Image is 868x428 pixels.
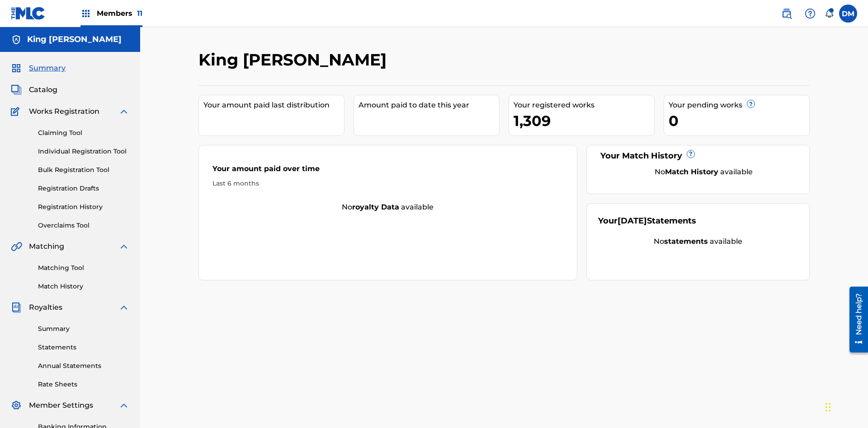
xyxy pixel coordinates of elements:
h2: King [PERSON_NAME] [198,50,391,70]
div: Drag [826,394,831,421]
div: Last 6 months [212,179,563,188]
div: Notifications [825,9,834,18]
a: Statements [38,343,129,352]
div: Amount paid to date this year [359,100,499,111]
span: ? [687,150,694,158]
div: No available [598,236,798,247]
a: Matching Tool [38,263,129,273]
iframe: Chat Widget [823,385,868,428]
img: MLC Logo [11,7,46,20]
a: Annual Statements [38,361,129,371]
a: SummarySummary [11,63,66,74]
a: Match History [38,282,129,291]
span: ? [747,100,755,107]
a: Rate Sheets [38,380,129,389]
span: Member Settings [29,400,93,411]
div: 0 [669,111,809,131]
iframe: Resource Center [843,283,868,357]
a: Public Search [778,5,796,23]
h5: King McTesterson [27,34,122,45]
img: expand [118,302,129,313]
div: Your amount paid over time [212,163,563,179]
a: Registration Drafts [38,184,129,193]
a: Claiming Tool [38,128,129,138]
span: Works Registration [29,106,99,117]
img: Royalties [11,302,22,313]
img: help [805,8,816,19]
img: Top Rightsholders [80,8,91,19]
span: Matching [29,241,64,252]
img: expand [118,241,129,252]
div: No available [609,167,798,177]
a: CatalogCatalog [11,84,57,95]
div: Help [801,5,819,23]
img: Member Settings [11,400,22,411]
strong: royalty data [352,203,399,211]
div: Your pending works [669,100,809,111]
div: No available [199,202,577,213]
strong: statements [664,237,708,246]
div: Your Match History [598,150,798,162]
span: Catalog [29,84,57,95]
img: Accounts [11,34,22,45]
img: expand [118,400,129,411]
span: Members [97,8,142,19]
span: [DATE] [618,216,647,226]
strong: Match History [665,167,718,176]
a: Bulk Registration Tool [38,165,129,175]
div: User Menu [839,5,857,23]
span: 11 [137,9,142,18]
a: Registration History [38,202,129,212]
img: expand [118,106,129,117]
img: Matching [11,241,22,252]
span: Summary [29,63,66,74]
img: search [781,8,792,19]
a: Summary [38,324,129,334]
span: Royalties [29,302,62,313]
div: 1,309 [514,111,654,131]
div: Your Statements [598,215,696,227]
div: Your registered works [514,100,654,111]
img: Works Registration [11,106,23,117]
a: Overclaims Tool [38,221,129,230]
img: Summary [11,63,22,74]
img: Catalog [11,84,22,95]
div: Your amount paid last distribution [203,100,344,111]
a: Individual Registration Tool [38,147,129,156]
